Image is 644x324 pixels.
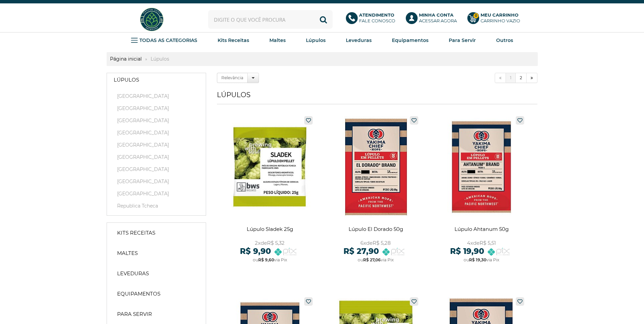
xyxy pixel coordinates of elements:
[110,307,202,321] a: Para Servir
[208,10,333,29] input: Digite o que você procura
[220,113,319,270] a: Lúpulo Sladek 25g
[114,117,199,124] a: [GEOGRAPHIC_DATA]
[392,35,428,45] a: Equipamentos
[218,35,249,45] a: Kits Receitas
[114,154,199,160] a: [GEOGRAPHIC_DATA]
[496,37,513,43] strong: Outros
[107,73,206,87] a: Lúpulos
[359,12,395,24] p: Fale conosco
[269,37,286,43] strong: Maltes
[107,56,145,62] a: Página inicial
[131,35,197,45] a: TODAS AS CATEGORIAS
[346,37,372,43] strong: Leveduras
[406,12,461,27] a: Minha ContaAcessar agora
[392,37,428,43] strong: Equipamentos
[139,7,164,32] img: Hopfen Haus BrewShop
[114,142,199,148] a: [GEOGRAPHIC_DATA]
[306,35,326,45] a: Lúpulos
[217,73,248,83] label: Relevância
[110,267,202,280] a: Leveduras
[114,178,199,185] a: [GEOGRAPHIC_DATA]
[114,77,139,83] strong: Lúpulos
[314,10,333,29] button: Buscar
[506,73,516,83] a: 1
[114,190,199,197] a: [GEOGRAPHIC_DATA]
[419,12,453,18] b: Minha Conta
[432,113,531,270] a: Lúpulo Ahtanum 50g
[117,230,155,236] strong: Kits Receitas
[306,37,326,43] strong: Lúpulos
[114,202,199,209] a: Republica Tcheca
[110,226,202,240] a: Kits Receitas
[346,35,372,45] a: Leveduras
[110,246,202,260] a: Maltes
[346,12,399,27] a: AtendimentoFale conosco
[117,270,149,277] strong: Leveduras
[326,113,425,270] a: Lúpulo El Dorado 50g
[117,311,152,318] strong: Para Servir
[496,35,513,45] a: Outros
[117,250,138,257] strong: Maltes
[218,37,249,43] strong: Kits Receitas
[114,129,199,136] a: [GEOGRAPHIC_DATA]
[419,12,457,24] p: Acessar agora
[110,287,202,301] a: Equipamentos
[359,12,394,18] b: Atendimento
[114,105,199,112] a: [GEOGRAPHIC_DATA]
[473,13,479,19] strong: 0
[516,73,527,83] a: 2
[147,56,173,62] strong: Lúpulos
[481,12,518,18] b: Meu Carrinho
[117,290,160,297] strong: Equipamentos
[449,37,476,43] strong: Para Servir
[269,35,286,45] a: Maltes
[449,35,476,45] a: Para Servir
[217,91,537,104] h1: Lúpulos
[114,93,199,100] a: [GEOGRAPHIC_DATA]
[481,18,520,24] div: Carrinho Vazio
[139,37,197,43] strong: TODAS AS CATEGORIAS
[114,166,199,173] a: [GEOGRAPHIC_DATA]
